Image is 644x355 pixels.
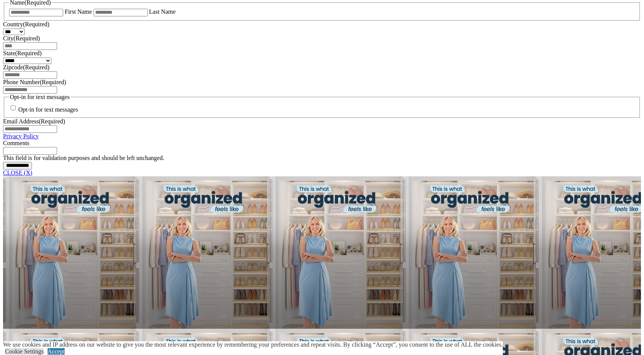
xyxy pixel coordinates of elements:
[149,8,176,15] label: Last Name
[48,348,65,355] a: Accept
[3,50,41,56] label: State
[39,118,65,125] span: (Required)
[3,341,503,348] div: We use cookies and IP address on our website to give you the most relevant experience by remember...
[3,133,39,139] a: Privacy Policy
[3,118,65,125] label: Email Address
[3,155,641,162] div: This field is for validation purposes and should be left unchanged.
[18,107,78,113] label: Opt-in for text messages
[40,79,66,85] span: (Required)
[23,64,49,70] span: (Required)
[15,50,41,56] span: (Required)
[14,35,40,42] span: (Required)
[65,8,92,15] label: First Name
[9,94,70,101] legend: Opt-in for text messages
[5,348,44,355] a: Cookie Settings
[23,21,49,27] span: (Required)
[3,64,49,70] label: Zipcode
[3,79,66,85] label: Phone Number
[3,140,29,146] label: Comments
[3,21,49,27] label: Country
[3,170,32,176] a: CLOSE (X)
[3,35,40,42] label: City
